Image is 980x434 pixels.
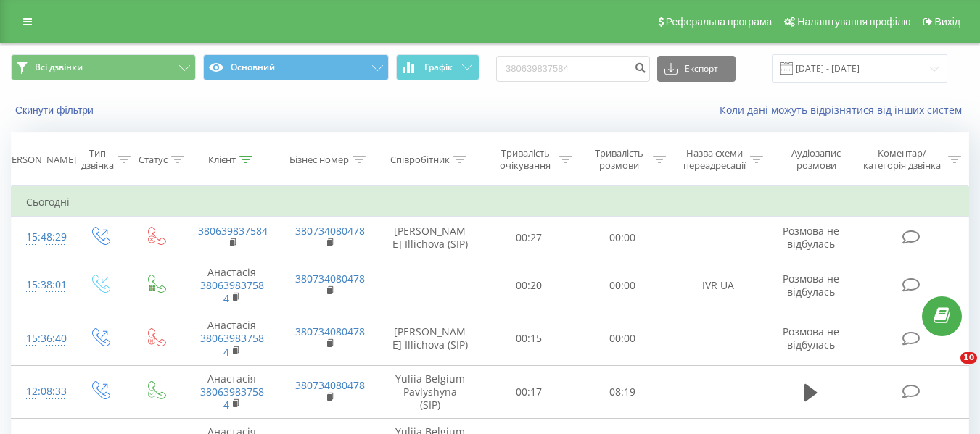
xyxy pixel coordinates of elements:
td: [PERSON_NAME] Illichova (SIP) [378,312,482,366]
td: 00:27 [482,217,576,259]
button: Скинути фільтри [11,104,101,117]
a: 380734080478 [295,325,365,338]
button: Основний [203,54,388,80]
a: Коли дані можуть відрізнятися вiд інших систем [720,103,969,117]
div: Тривалість розмови [589,147,649,172]
div: Аудіозапис розмови [780,147,853,172]
td: [PERSON_NAME] Illichova (SIP) [378,217,482,259]
td: Yuliia Belgium Pavlyshyna (SIP) [378,365,482,419]
span: Всі дзвінки [35,62,83,73]
iframe: Intercom live chat [931,352,965,387]
a: 380639837584 [200,331,264,358]
a: 380639837584 [200,385,264,412]
div: Назва схеми переадресації [683,147,746,172]
td: Анастасія [184,259,281,312]
a: 380639837584 [200,278,264,305]
span: 10 [960,352,977,364]
td: 00:00 [576,312,670,366]
td: 00:00 [576,217,670,259]
div: Коментар/категорія дзвінка [860,147,944,172]
div: 12:08:33 [26,377,57,406]
td: Анастасія [184,365,281,419]
span: Розмова не відбулась [783,325,839,351]
span: Реферальна програма [666,16,773,28]
div: Тривалість очікування [495,147,556,172]
input: Пошук за номером [496,56,650,82]
td: Анастасія [184,312,281,366]
div: 15:36:40 [26,325,57,353]
button: Всі дзвінки [11,54,196,80]
button: Графік [396,54,479,80]
a: 380639837584 [198,224,268,238]
div: Клієнт [208,154,236,166]
div: [PERSON_NAME] [3,154,76,166]
span: Налаштування профілю [797,16,910,28]
span: Вихід [935,16,960,28]
div: Статус [139,154,168,166]
a: 380734080478 [295,378,365,392]
div: Бізнес номер [289,154,349,166]
td: 00:17 [482,365,576,419]
td: Сьогодні [12,188,969,217]
a: 380734080478 [295,224,365,238]
td: 00:00 [576,259,670,312]
span: Розмова не відбулась [783,224,839,251]
td: 00:20 [482,259,576,312]
div: Тип дзвінка [81,147,114,172]
td: IVR UA [670,259,767,312]
div: 15:48:29 [26,223,57,251]
div: 15:38:01 [26,271,57,299]
span: Графік [424,62,453,72]
span: Розмова не відбулась [783,272,839,299]
a: 380734080478 [295,272,365,285]
td: 00:15 [482,312,576,366]
div: Співробітник [390,154,450,166]
button: Експорт [657,56,736,82]
td: 08:19 [576,365,670,419]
